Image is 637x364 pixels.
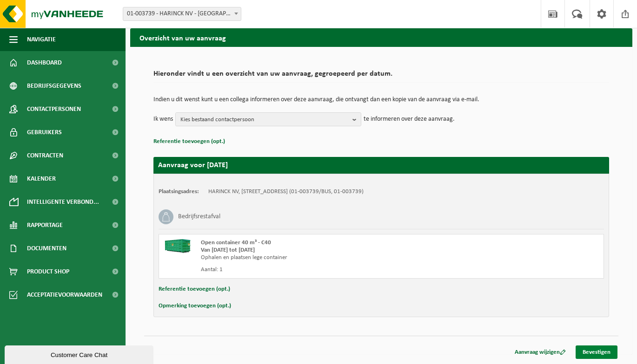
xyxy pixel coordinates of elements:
[180,113,349,127] span: Kies bestaand contactpersoon
[5,344,155,364] iframe: chat widget
[178,209,220,224] h3: Bedrijfsrestafval
[27,190,99,214] span: Intelligente verbond...
[27,283,102,306] span: Acceptatievoorwaarden
[201,240,271,246] span: Open container 40 m³ - C40
[27,144,63,167] span: Contracten
[27,214,63,237] span: Rapportage
[153,70,609,83] h2: Hieronder vindt u een overzicht van uw aanvraag, gegroepeerd per datum.
[123,7,241,20] span: 01-003739 - HARINCK NV - WIELSBEKE
[158,162,228,169] strong: Aanvraag voor [DATE]
[159,188,199,195] strong: Plaatsingsadres:
[201,266,418,273] div: Aantal: 1
[153,136,225,148] button: Referentie toevoegen (opt.)
[27,260,69,283] span: Product Shop
[201,247,255,253] strong: Van [DATE] tot [DATE]
[175,112,361,126] button: Kies bestaand contactpersoon
[508,345,573,359] a: Aanvraag wijzigen
[27,121,62,144] span: Gebruikers
[201,254,418,261] div: Ophalen en plaatsen lege container
[27,97,81,121] span: Contactpersonen
[153,97,609,103] p: Indien u dit wenst kunt u een collega informeren over deze aanvraag, die ontvangt dan een kopie v...
[123,7,241,21] span: 01-003739 - HARINCK NV - WIELSBEKE
[164,239,192,253] img: HK-XC-40-GN-00.png
[153,112,173,126] p: Ik wens
[576,345,617,359] a: Bevestigen
[27,51,62,74] span: Dashboard
[27,74,81,97] span: Bedrijfsgegevens
[27,237,66,260] span: Documenten
[159,283,230,295] button: Referentie toevoegen (opt.)
[27,167,56,190] span: Kalender
[27,28,56,51] span: Navigatie
[364,112,455,126] p: te informeren over deze aanvraag.
[159,300,231,312] button: Opmerking toevoegen (opt.)
[208,188,364,195] td: HARINCK NV, [STREET_ADDRESS] (01-003739/BUS, 01-003739)
[130,28,632,46] h2: Overzicht van uw aanvraag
